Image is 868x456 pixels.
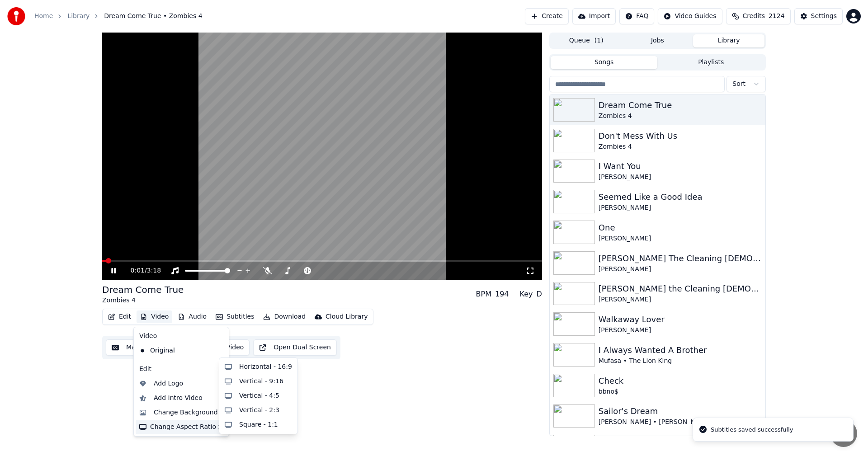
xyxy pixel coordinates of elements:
[154,379,183,388] div: Add Logo
[711,425,793,434] div: Subtitles saved successfully
[599,418,762,427] div: [PERSON_NAME] • [PERSON_NAME]
[154,408,218,417] div: Change Background
[594,36,604,45] span: ( 1 )
[769,12,785,21] span: 2124
[34,12,53,21] a: Home
[476,289,491,300] div: BPM
[726,8,791,24] button: Credits2124
[136,343,213,358] div: Original
[599,265,762,274] div: [PERSON_NAME]
[811,12,837,21] div: Settings
[239,391,279,400] div: Vertical - 4:5
[599,252,762,265] div: [PERSON_NAME] The Cleaning [DEMOGRAPHIC_DATA]
[599,203,762,212] div: [PERSON_NAME]
[599,191,762,203] div: Seemed Like a Good Idea
[551,56,658,69] button: Songs
[537,289,542,300] div: D
[136,329,227,343] div: Video
[619,8,654,24] button: FAQ
[174,310,210,323] button: Audio
[106,339,172,356] button: Manual Sync
[599,221,762,234] div: One
[599,375,762,387] div: Check
[520,289,533,300] div: Key
[599,326,762,335] div: [PERSON_NAME]
[104,310,135,323] button: Edit
[239,406,279,415] div: Vertical - 2:3
[622,34,693,47] button: Jobs
[147,266,161,275] span: 3:18
[599,142,762,151] div: Zombies 4
[599,234,762,243] div: [PERSON_NAME]
[102,296,184,305] div: Zombies 4
[212,310,258,323] button: Subtitles
[732,80,745,89] span: Sort
[551,34,622,47] button: Queue
[658,8,722,24] button: Video Guides
[137,310,172,323] button: Video
[599,295,762,304] div: [PERSON_NAME]
[102,283,184,296] div: Dream Come True
[599,282,762,295] div: [PERSON_NAME] the Cleaning [DEMOGRAPHIC_DATA]
[599,99,762,112] div: Dream Come True
[239,420,278,429] div: Square - 1:1
[34,12,203,21] nav: breadcrumb
[693,34,764,47] button: Library
[657,56,764,69] button: Playlists
[599,130,762,142] div: Don't Mess With Us
[599,387,762,396] div: bbno$
[239,362,292,371] div: Horizontal - 16:9
[599,112,762,121] div: Zombies 4
[259,310,309,323] button: Download
[599,160,762,173] div: I Want You
[154,394,203,403] div: Add Intro Video
[599,344,762,357] div: I Always Wanted A Brother
[131,266,145,275] span: 0:01
[7,7,25,25] img: youka
[599,313,762,326] div: Walkaway Lover
[136,362,227,376] div: Edit
[253,339,337,356] button: Open Dual Screen
[239,377,283,386] div: Vertical - 9:16
[599,405,762,418] div: Sailor's Dream
[794,8,843,24] button: Settings
[599,173,762,182] div: [PERSON_NAME]
[743,12,765,21] span: Credits
[599,357,762,366] div: Mufasa • The Lion King
[495,289,509,300] div: 194
[67,12,90,21] a: Library
[104,12,202,21] span: Dream Come True • Zombies 4
[131,266,152,275] div: /
[325,312,368,321] div: Cloud Library
[525,8,569,24] button: Create
[572,8,616,24] button: Import
[136,420,227,434] div: Change Aspect Ratio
